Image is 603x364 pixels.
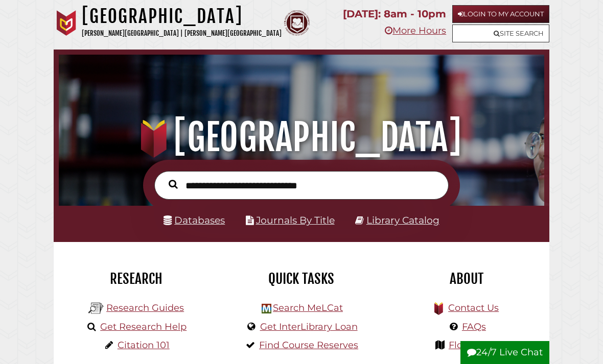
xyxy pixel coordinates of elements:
h1: [GEOGRAPHIC_DATA] [68,115,536,160]
a: Journals By Title [256,214,335,226]
i: Search [169,180,178,189]
img: Hekman Library Logo [262,304,271,313]
a: Citation 101 [118,339,170,351]
a: Find Course Reserves [259,339,358,351]
a: Search MeLCat [273,302,343,313]
a: More Hours [385,25,446,36]
a: FAQs [462,321,486,332]
h2: About [392,270,542,287]
a: Get Research Help [100,321,187,332]
a: Research Guides [106,302,184,313]
a: Databases [164,214,225,226]
img: Calvin University [54,10,79,36]
a: Login to My Account [452,5,549,23]
a: Contact Us [448,302,499,313]
a: Site Search [452,25,549,42]
a: Get InterLibrary Loan [260,321,358,332]
p: [PERSON_NAME][GEOGRAPHIC_DATA] | [PERSON_NAME][GEOGRAPHIC_DATA] [82,28,282,39]
p: [DATE]: 8am - 10pm [343,5,446,23]
h2: Quick Tasks [226,270,376,287]
a: Floor Maps [449,339,499,351]
h1: [GEOGRAPHIC_DATA] [82,5,282,28]
h2: Research [61,270,211,287]
a: Library Catalog [366,214,439,226]
img: Hekman Library Logo [88,301,104,316]
img: Calvin Theological Seminary [284,10,310,36]
button: Search [164,178,183,191]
